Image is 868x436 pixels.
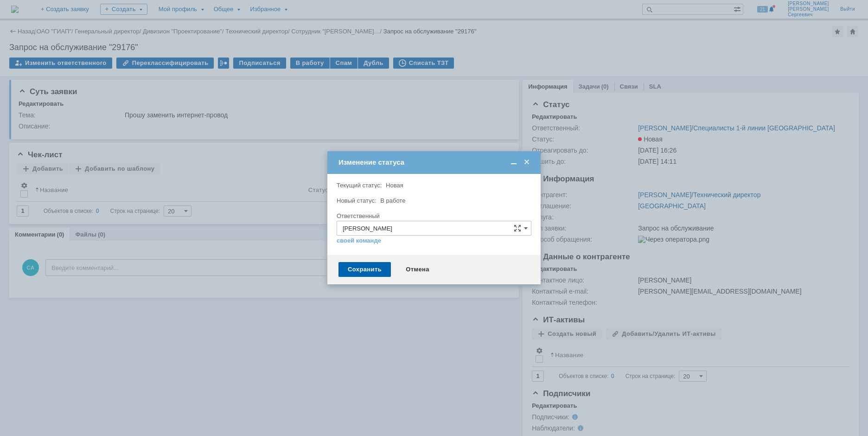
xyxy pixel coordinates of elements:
label: Новый статус: [337,197,377,204]
span: Сложная форма [514,224,521,232]
span: В работе [380,197,405,204]
div: Изменение статуса [338,158,531,167]
span: Закрыть [522,158,531,167]
div: Ответственный [337,213,530,219]
span: Новая [386,182,403,189]
label: Текущий статус: [337,182,382,189]
span: Свернуть (Ctrl + M) [509,158,518,167]
a: своей команде [337,237,381,244]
